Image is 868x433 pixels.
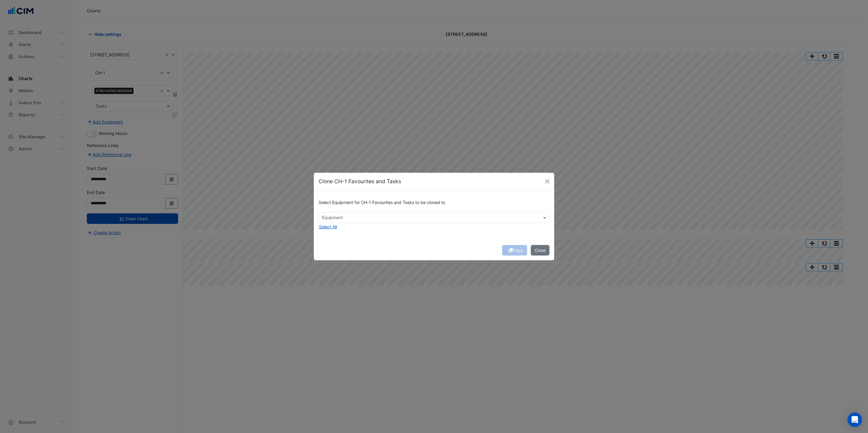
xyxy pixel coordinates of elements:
h6: Select Equipment for CH-1 Favourites and Tasks to be cloned to [319,200,549,205]
div: Open Intercom Messenger [848,413,862,427]
button: Close [543,177,552,186]
button: Select All [319,223,337,230]
button: Close [531,245,549,256]
h5: Clone CH-1 Favourites and Tasks [319,177,401,185]
div: Equipment [321,214,343,222]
